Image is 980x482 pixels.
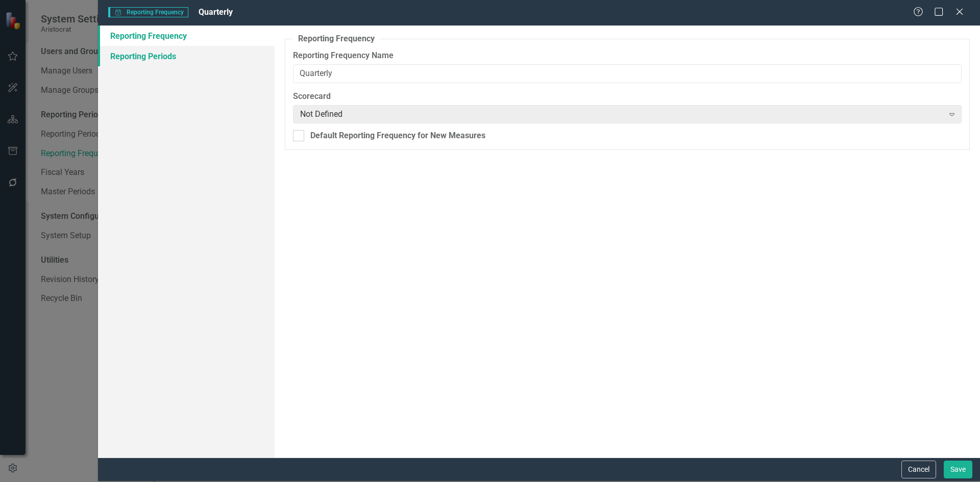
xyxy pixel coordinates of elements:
label: Scorecard [293,91,962,103]
label: Reporting Frequency Name [293,50,962,62]
button: Cancel [901,461,936,478]
legend: Reporting Frequency [293,33,380,45]
a: Reporting Periods [98,46,275,66]
span: Reporting Frequency [108,7,188,17]
div: Not Defined [300,108,944,120]
button: Save [944,461,972,478]
span: Quarterly [199,7,233,17]
div: Default Reporting Frequency for New Measures [310,130,485,142]
a: Reporting Frequency [98,26,275,46]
